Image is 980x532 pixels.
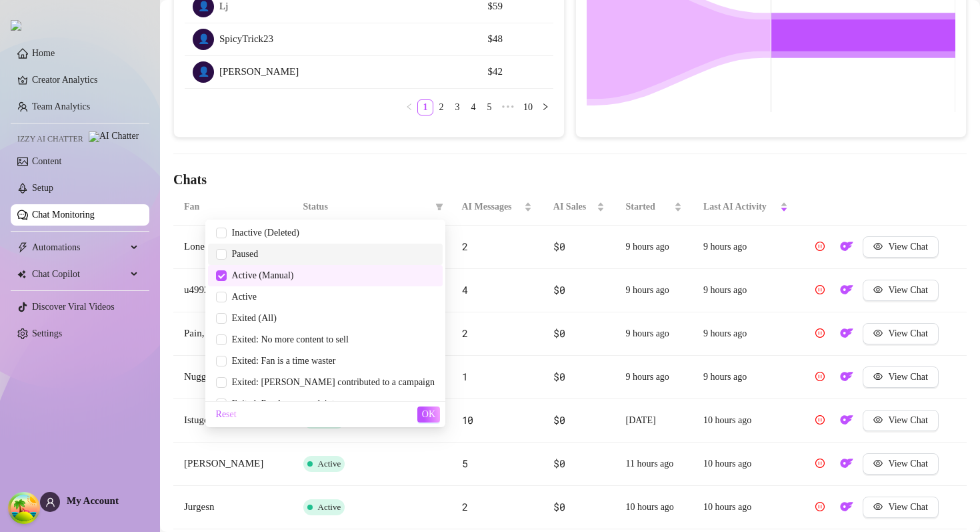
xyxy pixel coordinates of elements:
[435,203,443,211] span: filter
[11,20,21,31] img: logo.svg
[227,292,257,302] span: Active
[17,133,83,146] span: Izzy AI Chatter
[227,356,336,366] span: Exited: Fan is a time waster
[401,99,417,115] li: Previous Page
[836,280,857,301] button: OF
[703,200,777,214] span: Last AI Activity
[888,372,927,382] span: View Chat
[418,100,433,115] a: 1
[615,399,693,443] td: [DATE]
[184,501,215,512] span: Jurgesn
[815,328,825,338] span: pause-circle
[888,459,927,469] span: View Chat
[450,100,465,115] a: 3
[863,366,938,388] button: View Chat
[840,326,853,340] img: OF
[32,69,139,91] a: Creator Analytics
[836,453,857,475] button: OF
[863,453,938,475] button: View Chat
[519,100,537,115] a: 10
[184,458,263,469] span: [PERSON_NAME]
[481,99,497,115] li: 5
[184,415,237,425] span: Istugomo_87
[216,409,237,420] span: Reset
[434,100,449,115] a: 2
[303,200,430,214] span: Status
[615,443,693,486] td: 11 hours ago
[32,183,53,193] a: Setup
[553,370,565,383] span: $0
[537,99,553,115] li: Next Page
[462,413,473,427] span: 10
[888,242,927,252] span: View Chat
[417,407,440,423] button: OK
[693,486,799,529] td: 10 hours ago
[863,323,938,344] button: View Chat
[465,99,481,115] li: 4
[173,189,293,226] th: Fan
[462,457,468,470] span: 5
[888,328,927,339] span: View Chat
[815,285,825,294] span: pause-circle
[219,31,273,47] span: SpicyTrick23
[553,413,565,427] span: $0
[836,410,857,431] button: OF
[67,495,119,506] span: My Account
[693,269,799,312] td: 9 hours ago
[462,240,468,253] span: 2
[173,170,967,189] h4: Chats
[466,100,481,115] a: 4
[815,459,825,468] span: pause-circle
[873,502,883,511] span: eye
[615,269,693,312] td: 9 hours ago
[873,328,883,338] span: eye
[541,103,549,111] span: right
[32,328,62,338] a: Settings
[553,283,565,296] span: $0
[45,497,55,507] span: user
[89,131,139,142] img: AI Chatter
[863,497,938,518] button: View Chat
[840,500,853,513] img: OF
[840,413,853,427] img: OF
[487,31,545,47] article: $48
[462,370,468,383] span: 1
[433,99,449,115] li: 2
[873,285,883,294] span: eye
[32,302,115,312] a: Discover Viral Videos
[32,237,127,258] span: Automations
[815,372,825,381] span: pause-circle
[553,500,565,513] span: $0
[462,283,468,296] span: 4
[888,415,927,426] span: View Chat
[873,459,883,468] span: eye
[836,419,857,429] a: OF
[497,99,519,115] li: Next 5 Pages
[836,505,857,515] a: OF
[815,415,825,425] span: pause-circle
[693,356,799,399] td: 9 hours ago
[815,242,825,251] span: pause-circle
[227,313,277,323] span: Exited (All)
[873,372,883,381] span: eye
[193,29,214,50] div: 👤
[17,242,28,253] span: thunderbolt
[553,326,565,340] span: $0
[462,500,468,513] span: 2
[184,328,263,338] span: Pain, u know where
[449,99,465,115] li: 3
[417,99,433,115] li: 1
[888,285,927,296] span: View Chat
[836,245,857,255] a: OF
[227,228,299,238] span: Inactive (Deleted)
[318,502,341,512] span: Active
[693,226,799,269] td: 9 hours ago
[615,312,693,356] td: 9 hours ago
[553,240,565,253] span: $0
[615,356,693,399] td: 9 hours ago
[32,101,90,111] a: Team Analytics
[840,370,853,383] img: OF
[840,240,853,253] img: OF
[836,462,857,472] a: OF
[462,200,521,214] span: AI Messages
